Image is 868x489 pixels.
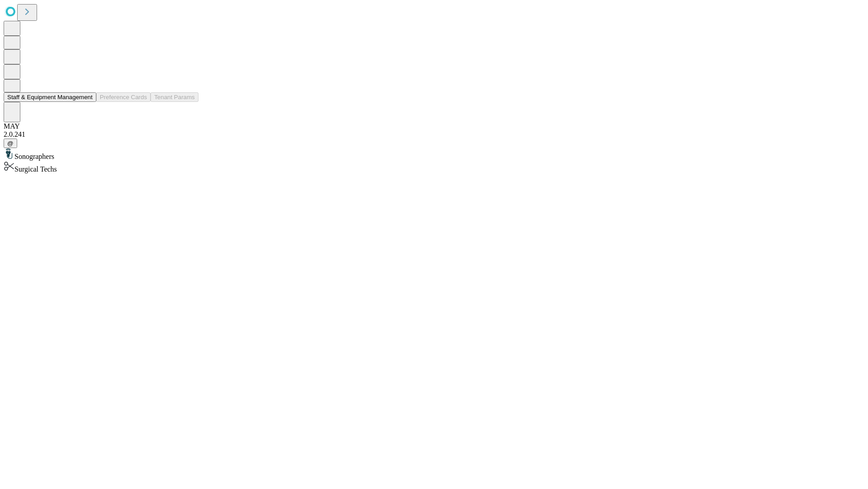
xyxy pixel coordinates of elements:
[4,130,864,139] div: 2.0.241
[96,92,151,102] button: Preference Cards
[4,148,864,161] div: Sonographers
[4,139,17,148] button: @
[7,140,14,147] span: @
[4,122,864,130] div: MAY
[151,92,198,102] button: Tenant Params
[4,92,96,102] button: Staff & Equipment Management
[4,161,864,173] div: Surgical Techs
